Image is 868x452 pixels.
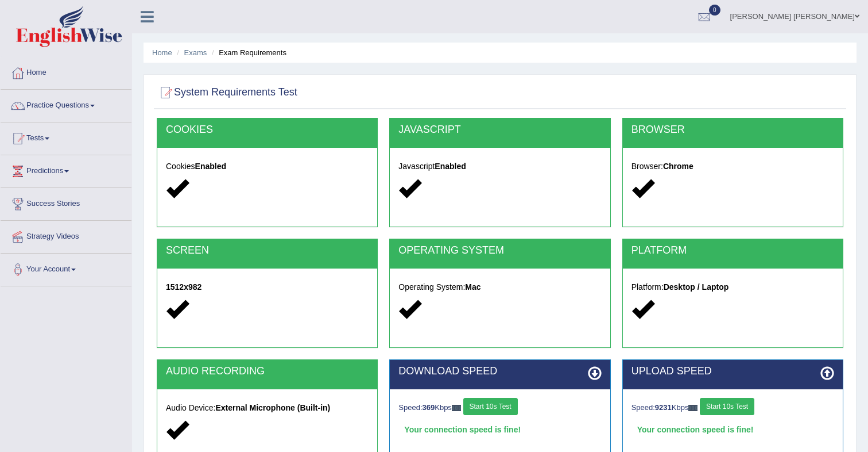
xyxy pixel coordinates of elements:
a: Practice Questions [1,90,131,118]
h5: Audio Device: [166,404,369,412]
strong: 369 [423,403,435,412]
h5: Cookies [166,162,369,171]
a: Home [152,48,172,57]
h2: JAVASCRIPT [398,124,601,136]
h2: UPLOAD SPEED [631,366,834,377]
div: Speed: Kbps [631,398,834,418]
div: Your connection speed is fine! [398,421,601,438]
h2: SCREEN [166,245,369,256]
strong: 1512x982 [166,282,201,292]
h2: System Requirements Test [157,84,297,101]
a: Your Account [1,254,131,282]
a: Exams [184,48,207,57]
a: Home [1,57,131,86]
a: Strategy Videos [1,221,131,250]
a: Success Stories [1,188,131,217]
strong: Enabled [435,162,466,171]
strong: Chrome [663,162,693,171]
div: Speed: Kbps [398,398,601,418]
span: 0 [709,5,720,16]
strong: Desktop / Laptop [664,282,729,292]
button: Start 10s Test [463,398,518,415]
a: Predictions [1,155,131,184]
strong: 9231 [655,403,672,412]
img: ajax-loader-fb-connection.gif [688,405,697,411]
strong: Mac [465,282,480,292]
button: Start 10s Test [700,398,754,415]
h5: Operating System: [398,283,601,292]
li: Exam Requirements [209,47,286,58]
h2: COOKIES [166,124,369,136]
h5: Browser: [631,162,834,171]
a: Tests [1,122,131,151]
h2: AUDIO RECORDING [166,366,369,377]
h2: PLATFORM [631,245,834,256]
h2: DOWNLOAD SPEED [398,366,601,377]
h2: BROWSER [631,124,834,136]
h5: Javascript [398,162,601,171]
h5: Platform: [631,283,834,292]
div: Your connection speed is fine! [631,421,834,438]
img: ajax-loader-fb-connection.gif [452,405,461,411]
strong: External Microphone (Built-in) [215,403,330,412]
strong: Enabled [195,162,226,171]
h2: OPERATING SYSTEM [398,245,601,256]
